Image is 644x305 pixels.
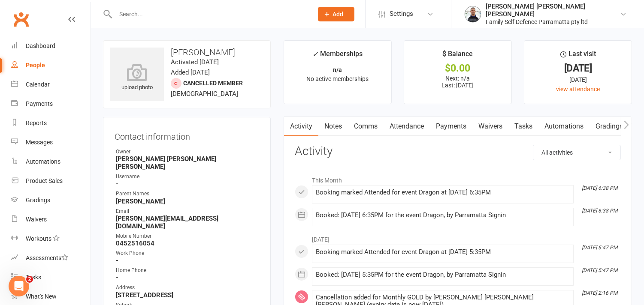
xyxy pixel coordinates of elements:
[582,267,617,273] i: [DATE] 5:47 PM
[116,249,259,257] div: Work Phone
[26,139,53,146] div: Messages
[582,245,617,251] i: [DATE] 5:47 PM
[582,208,617,214] i: [DATE] 6:38 PM
[116,215,259,230] strong: [PERSON_NAME][EMAIL_ADDRESS][DOMAIN_NAME]
[11,268,91,287] a: Tasks
[11,191,91,210] a: Gradings
[26,276,33,283] span: 2
[486,3,620,18] div: [PERSON_NAME] [PERSON_NAME] [PERSON_NAME]
[312,50,318,58] i: ✓
[333,66,342,73] strong: n/a
[26,293,57,300] div: What's New
[582,290,617,296] i: [DATE] 2:16 PM
[430,117,472,136] a: Payments
[10,9,32,30] a: Clubworx
[316,212,570,219] div: Booked: [DATE] 6:35PM for the event Dragon, by Parramatta Signin
[26,177,63,184] div: Product Sales
[116,284,259,292] div: Address
[412,64,504,73] div: $0.00
[26,235,51,242] div: Workouts
[486,18,620,26] div: Family Self Defence Parramatta pty ltd
[116,148,259,156] div: Owner
[113,8,307,20] input: Search...
[532,75,624,84] div: [DATE]
[171,58,219,66] time: Activated [DATE]
[556,86,600,93] a: view attendance
[26,81,50,88] div: Calendar
[116,266,259,275] div: Home Phone
[11,133,91,152] a: Messages
[348,117,384,136] a: Comms
[9,276,29,296] iframe: Intercom live chat
[11,56,91,75] a: People
[171,90,238,98] span: [DEMOGRAPHIC_DATA]
[284,117,318,136] a: Activity
[318,7,354,21] button: Add
[116,180,259,188] strong: -
[532,64,624,73] div: [DATE]
[390,4,413,24] span: Settings
[316,189,570,196] div: Booking marked Attended for event Dragon at [DATE] 6:35PM
[26,216,47,223] div: Waivers
[171,69,210,76] time: Added [DATE]
[443,48,473,64] div: $ Balance
[312,48,363,64] div: Memberships
[26,254,68,261] div: Assessments
[11,152,91,171] a: Automations
[116,155,259,170] strong: [PERSON_NAME] [PERSON_NAME] [PERSON_NAME]
[11,248,91,268] a: Assessments
[11,171,91,191] a: Product Sales
[295,171,621,185] li: This Month
[116,257,259,264] strong: -
[333,11,344,18] span: Add
[26,158,60,165] div: Automations
[26,274,41,281] div: Tasks
[116,232,259,240] div: Mobile Number
[11,210,91,229] a: Waivers
[412,75,504,89] p: Next: n/a Last: [DATE]
[116,190,259,198] div: Parent Names
[538,117,590,136] a: Automations
[295,230,621,244] li: [DATE]
[116,197,259,205] strong: [PERSON_NAME]
[384,117,430,136] a: Attendance
[116,239,259,247] strong: 0452516054
[472,117,508,136] a: Waivers
[26,197,50,203] div: Gradings
[26,100,53,107] div: Payments
[560,48,596,64] div: Last visit
[116,291,259,299] strong: [STREET_ADDRESS]
[11,114,91,133] a: Reports
[26,120,47,126] div: Reports
[110,64,164,92] div: upload photo
[11,94,91,114] a: Payments
[464,6,481,23] img: thumb_image1668055740.png
[116,173,259,181] div: Username
[11,75,91,94] a: Calendar
[26,42,55,49] div: Dashboard
[582,185,617,191] i: [DATE] 6:38 PM
[116,207,259,215] div: Email
[26,62,45,69] div: People
[306,75,369,82] span: No active memberships
[116,274,259,281] strong: -
[316,248,570,256] div: Booking marked Attended for event Dragon at [DATE] 5:35PM
[115,129,259,141] h3: Contact information
[110,48,263,57] h3: [PERSON_NAME]
[316,271,570,278] div: Booked: [DATE] 5:35PM for the event Dragon, by Parramatta Signin
[318,117,348,136] a: Notes
[183,80,243,87] span: Cancelled member
[508,117,538,136] a: Tasks
[295,145,621,158] h3: Activity
[11,229,91,248] a: Workouts
[11,36,91,56] a: Dashboard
